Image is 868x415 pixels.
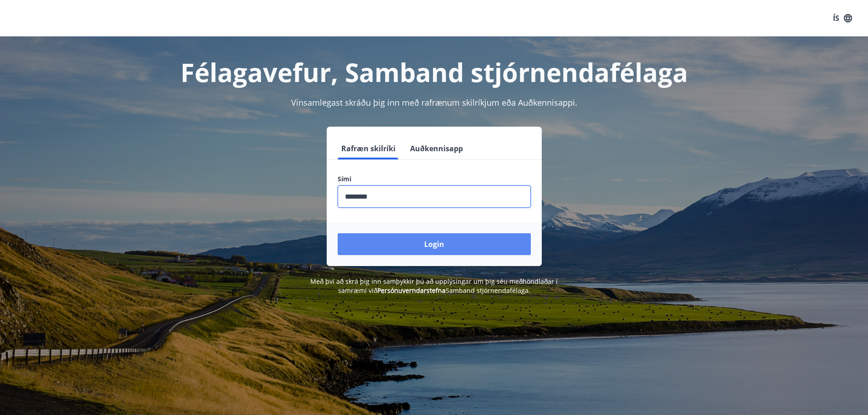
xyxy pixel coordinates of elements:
[377,286,446,295] a: Persónuverndarstefna
[338,233,531,255] button: Login
[117,55,751,89] h1: Félagavefur, Samband stjórnendafélaga
[338,138,399,159] button: Rafræn skilríki
[310,277,558,295] span: Með því að skrá þig inn samþykkir þú að upplýsingar um þig séu meðhöndlaðar í samræmi við Samband...
[406,138,467,159] button: Auðkennisapp
[338,174,531,184] label: Sími
[828,10,857,26] button: ÍS
[291,97,577,108] span: Vinsamlegast skráðu þig inn með rafrænum skilríkjum eða Auðkennisappi.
